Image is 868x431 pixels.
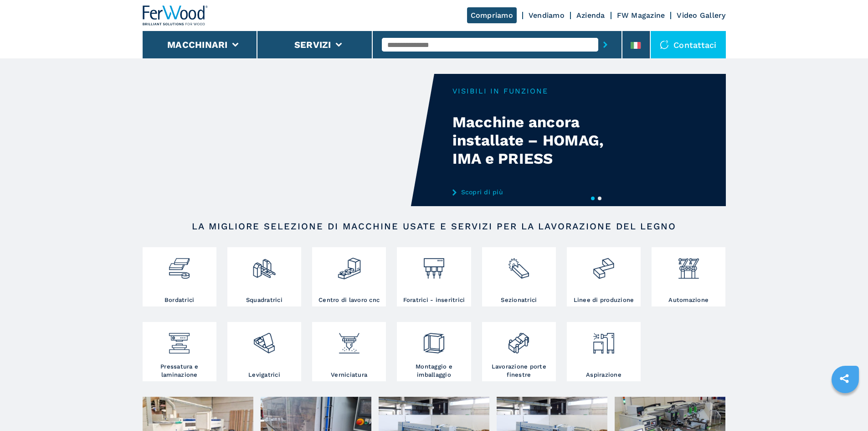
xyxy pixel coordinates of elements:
[164,296,195,304] h3: Bordatrici
[422,324,446,355] img: montaggio_imballaggio_2.png
[397,322,471,381] a: Montaggio e imballaggio
[252,249,276,280] img: squadratrici_2.png
[591,197,595,200] button: 1
[312,322,386,381] a: Verniciatura
[312,247,386,306] a: Centro di lavoro cnc
[318,296,380,304] h3: Centro di lavoro cnc
[331,371,367,379] h3: Verniciatura
[507,324,531,355] img: lavorazione_porte_finestre_2.png
[598,34,612,55] button: submit-button
[833,367,856,390] a: sharethis
[567,247,641,306] a: Linee di produzione
[145,363,214,379] h3: Pressatura e laminazione
[467,7,517,23] a: Compriamo
[227,247,301,306] a: Squadratrici
[484,363,554,379] h3: Lavorazione porte finestre
[652,247,725,306] a: Automazione
[252,324,276,355] img: levigatrici_2.png
[167,324,191,355] img: pressa-strettoia.png
[452,188,631,196] a: Scopri di più
[660,40,669,49] img: Contattaci
[248,371,280,379] h3: Levigatrici
[591,324,616,355] img: aspirazione_1.png
[574,296,634,304] h3: Linee di produzione
[143,322,216,381] a: Pressatura e laminazione
[143,247,216,306] a: Bordatrici
[482,247,556,306] a: Sezionatrici
[501,296,537,304] h3: Sezionatrici
[591,249,616,280] img: linee_di_produzione_2.png
[143,74,434,206] video: Your browser does not support the video tag.
[617,11,665,20] a: FW Magazine
[143,5,208,26] img: Ferwood
[482,322,556,381] a: Lavorazione porte finestre
[677,11,725,20] a: Video Gallery
[529,11,565,20] a: Vendiamo
[246,296,282,304] h3: Squadratrici
[507,249,531,280] img: sezionatrici_2.png
[422,249,446,280] img: foratrici_inseritrici_2.png
[567,322,641,381] a: Aspirazione
[172,221,697,232] h2: LA MIGLIORE SELEZIONE DI MACCHINE USATE E SERVIZI PER LA LAVORAZIONE DEL LEGNO
[337,324,361,355] img: verniciatura_1.png
[651,31,726,58] div: Contattaci
[294,39,331,50] button: Servizi
[399,363,468,379] h3: Montaggio e imballaggio
[167,249,191,280] img: bordatrici_1.png
[397,247,471,306] a: Foratrici - inseritrici
[403,296,465,304] h3: Foratrici - inseritrici
[227,322,301,381] a: Levigatrici
[337,249,361,280] img: centro_di_lavoro_cnc_2.png
[598,197,601,200] button: 2
[829,390,861,424] iframe: Chat
[586,371,621,379] h3: Aspirazione
[668,296,709,304] h3: Automazione
[677,249,701,280] img: automazione.png
[576,11,605,20] a: Azienda
[167,39,228,50] button: Macchinari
